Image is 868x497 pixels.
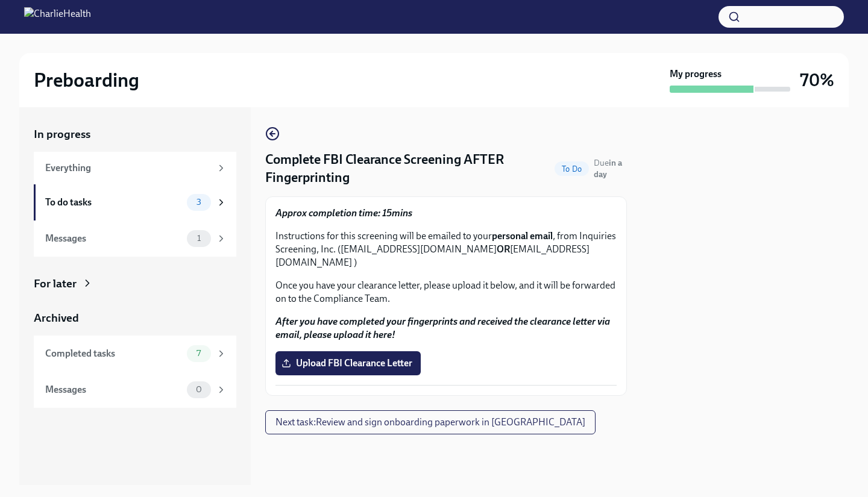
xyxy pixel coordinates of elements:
a: Completed tasks7 [34,336,236,372]
strong: Approx completion time: 15mins [275,207,412,219]
strong: in a day [594,158,622,180]
span: Upload FBI Clearance Letter [284,357,412,369]
h4: Complete FBI Clearance Screening AFTER Fingerprinting [265,151,550,187]
span: Next task : Review and sign onboarding paperwork in [GEOGRAPHIC_DATA] [275,416,585,428]
strong: My progress [670,67,722,81]
div: Messages [45,232,182,245]
h2: Preboarding [34,68,139,92]
div: Everything [45,161,211,175]
div: To do tasks [45,196,182,209]
a: Messages1 [34,220,236,257]
strong: personal email [492,230,553,242]
button: Next task:Review and sign onboarding paperwork in [GEOGRAPHIC_DATA] [265,410,596,434]
strong: OR [497,243,510,255]
p: Instructions for this screening will be emailed to your , from Inquiries Screening, Inc. ([EMAIL_... [275,230,617,269]
span: Due [594,158,622,180]
span: 3 [189,198,209,207]
div: Completed tasks [45,347,182,360]
span: October 10th, 2025 08:00 [594,157,627,180]
div: Messages [45,383,182,396]
a: For later [34,276,236,292]
span: To Do [555,164,589,173]
span: 1 [190,234,208,243]
span: 7 [189,349,208,358]
label: Upload FBI Clearance Letter [275,351,421,375]
p: Once you have your clearance letter, please upload it below, and it will be forwarded on to the C... [275,279,617,305]
a: Everything [34,152,236,184]
img: CharlieHealth [24,7,91,27]
div: For later [34,276,77,292]
h3: 70% [800,69,834,91]
span: 0 [189,385,209,394]
strong: After you have completed your fingerprints and received the clearance letter via email, please up... [275,316,610,340]
a: Messages0 [34,372,236,408]
a: In progress [34,127,236,142]
a: Archived [34,310,236,326]
a: To do tasks3 [34,184,236,220]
